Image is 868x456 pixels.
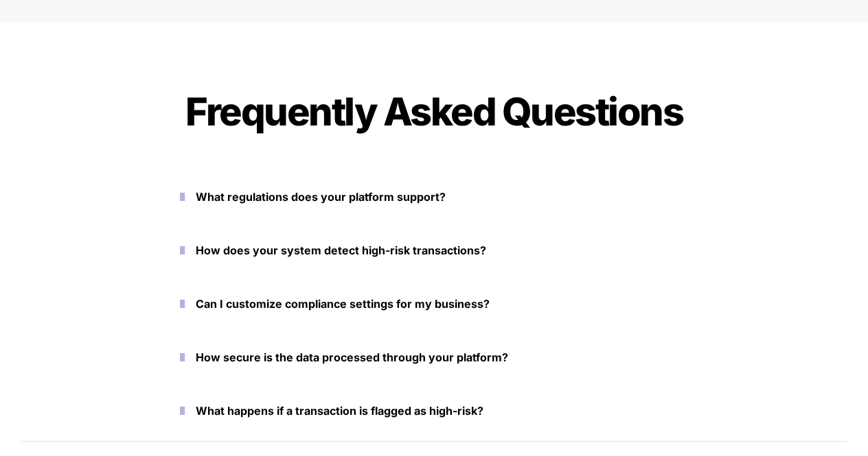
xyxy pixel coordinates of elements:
[159,389,709,432] button: What happens if a transaction is flagged as high-risk?
[159,336,709,379] button: How secure is the data processed through your platform?
[159,229,709,272] button: How does your system detect high-risk transactions?
[185,88,683,135] span: Frequently Asked Questions
[196,297,490,311] strong: Can I customize compliance settings for my business?
[196,243,486,257] strong: How does your system detect high-risk transactions?
[196,190,446,204] strong: What regulations does your platform support?
[196,404,483,418] strong: What happens if a transaction is flagged as high-risk?
[159,283,709,325] button: Can I customize compliance settings for my business?
[159,176,709,218] button: What regulations does your platform support?
[196,350,508,364] strong: How secure is the data processed through your platform?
